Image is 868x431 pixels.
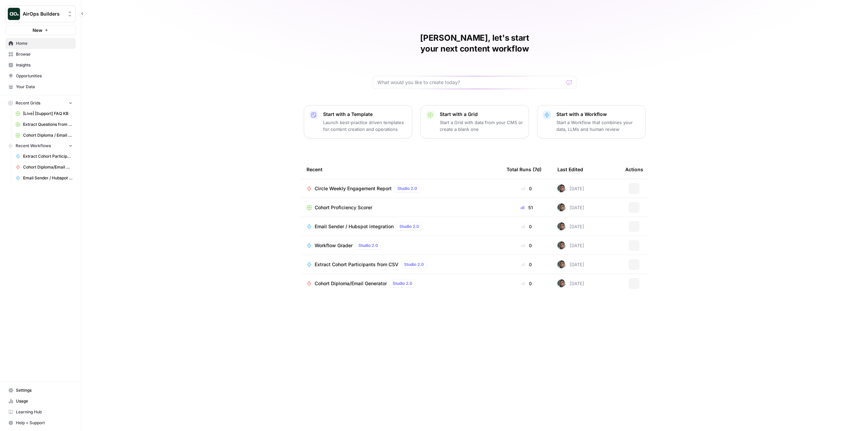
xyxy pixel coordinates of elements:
[507,185,547,192] div: 0
[557,260,566,269] img: u93l1oyz1g39q1i4vkrv6vz0p6p4
[13,173,76,183] a: Email Sender / Hubspot integration
[557,222,566,231] img: u93l1oyz1g39q1i4vkrv6vz0p6p4
[507,280,547,287] div: 0
[556,111,640,118] p: Start with a Workflow
[557,184,584,193] div: [DATE]
[13,151,76,162] a: Extract Cohort Participants from CSV
[5,25,76,35] button: New
[16,143,51,149] span: Recent Workflows
[23,111,73,117] span: [Live] [Support] FAQ KB
[5,98,76,108] button: Recent Grids
[13,162,76,173] a: Cohort Diploma/Email Generator
[16,398,73,404] span: Usage
[307,260,496,269] a: Extract Cohort Participants from CSVStudio 2.0
[33,27,42,34] span: New
[507,204,547,211] div: 51
[440,111,523,118] p: Start with a Grid
[5,417,76,428] button: Help + Support
[557,222,584,231] div: [DATE]
[507,242,547,249] div: 0
[404,261,424,268] span: Studio 2.0
[23,132,73,138] span: Cohort Diploma / Email Automation
[557,241,566,250] img: u93l1oyz1g39q1i4vkrv6vz0p6p4
[557,184,566,193] img: u93l1oyz1g39q1i4vkrv6vz0p6p4
[23,153,73,159] span: Extract Cohort Participants from CSV
[315,223,394,230] span: Email Sender / Hubspot integration
[307,160,496,179] div: Recent
[5,60,76,71] a: Insights
[16,40,73,46] span: Home
[373,33,576,54] h1: [PERSON_NAME], let's start your next content workflow
[420,105,529,138] button: Start with a GridStart a Grid with data from your CMS or create a blank one
[5,38,76,49] a: Home
[5,81,76,92] a: Your Data
[557,279,584,288] div: [DATE]
[8,8,20,20] img: AirOps Builders Logo
[307,204,496,211] a: Cohort Proficiency Scorer
[358,242,378,249] span: Studio 2.0
[556,119,640,133] p: Start a Workflow that combines your data, LLMs and human review
[307,184,496,193] a: Circle Weekly Engagement ReportStudio 2.0
[557,279,566,288] img: u93l1oyz1g39q1i4vkrv6vz0p6p4
[315,204,372,211] span: Cohort Proficiency Scorer
[16,387,73,393] span: Settings
[315,261,398,268] span: Extract Cohort Participants from CSV
[16,51,73,57] span: Browse
[304,105,412,138] button: Start with a TemplateLaunch best-practice driven templates for content creation and operations
[507,223,547,230] div: 0
[399,223,419,230] span: Studio 2.0
[5,49,76,60] a: Browse
[557,160,583,179] div: Last Edited
[5,385,76,396] a: Settings
[16,420,73,426] span: Help + Support
[557,203,584,212] div: [DATE]
[557,260,584,269] div: [DATE]
[315,242,353,249] span: Workflow Grader
[307,241,496,250] a: Workflow GraderStudio 2.0
[5,5,76,22] button: Workspace: AirOps Builders
[323,119,407,133] p: Launch best-practice driven templates for content creation and operations
[23,11,64,17] span: AirOps Builders
[315,185,392,192] span: Circle Weekly Engagement Report
[625,160,643,179] div: Actions
[323,111,407,118] p: Start with a Template
[16,62,73,68] span: Insights
[5,141,76,151] button: Recent Workflows
[23,164,73,170] span: Cohort Diploma/Email Generator
[315,280,387,287] span: Cohort Diploma/Email Generator
[440,119,523,133] p: Start a Grid with data from your CMS or create a blank one
[16,409,73,415] span: Learning Hub
[13,119,76,130] a: Extract Questions from Slack > FAQ Grid
[23,121,73,128] span: Extract Questions from Slack > FAQ Grid
[16,84,73,90] span: Your Data
[5,396,76,407] a: Usage
[23,175,73,181] span: Email Sender / Hubspot integration
[307,222,496,231] a: Email Sender / Hubspot integrationStudio 2.0
[507,261,547,268] div: 0
[557,203,566,212] img: u93l1oyz1g39q1i4vkrv6vz0p6p4
[16,100,40,106] span: Recent Grids
[397,185,417,192] span: Studio 2.0
[377,79,564,86] input: What would you like to create today?
[507,160,541,179] div: Total Runs (7d)
[537,105,646,138] button: Start with a WorkflowStart a Workflow that combines your data, LLMs and human review
[13,108,76,119] a: [Live] [Support] FAQ KB
[5,71,76,81] a: Opportunities
[393,280,412,287] span: Studio 2.0
[13,130,76,141] a: Cohort Diploma / Email Automation
[16,73,73,79] span: Opportunities
[307,279,496,288] a: Cohort Diploma/Email GeneratorStudio 2.0
[5,407,76,417] a: Learning Hub
[557,241,584,250] div: [DATE]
